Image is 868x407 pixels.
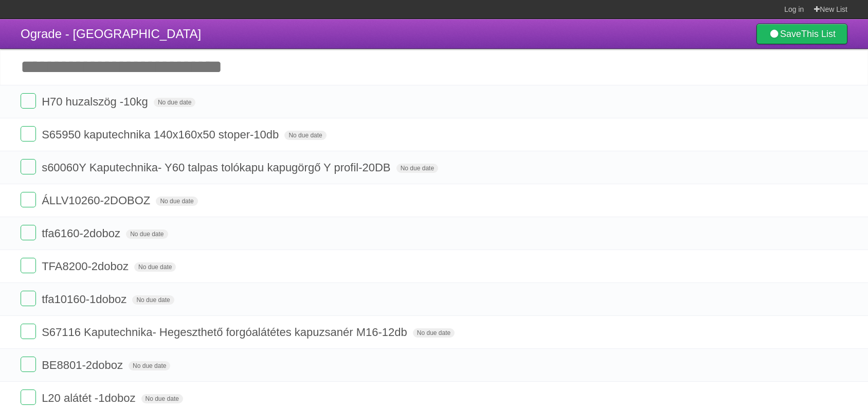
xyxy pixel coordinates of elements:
span: No due date [413,328,455,338]
span: TFA8200-2doboz [42,260,131,273]
label: Done [21,192,36,207]
label: Done [21,390,36,405]
span: No due date [129,361,170,370]
label: Done [21,258,36,273]
label: Done [21,291,36,306]
span: s60060Y Kaputechnika- Y60 talpas tolókapu kapugörgő Y profil-20DB [42,161,393,174]
b: This List [801,29,836,39]
span: No due date [154,98,195,107]
label: Done [21,93,36,109]
span: tfa6160-2doboz [42,227,123,240]
span: H70 huzalszög -10kg [42,95,151,108]
span: S67116 Kaputechnika- Hegeszthető forgóalátétes kapuzsanér M16-12db [42,326,410,339]
span: S65950 kaputechnika 140x160x50 stoper-10db [42,128,281,141]
label: Done [21,126,36,141]
label: Done [21,225,36,240]
label: Done [21,324,36,339]
span: Ograde - [GEOGRAPHIC_DATA] [21,27,201,41]
label: Done [21,159,36,174]
span: No due date [156,197,197,206]
span: No due date [126,229,168,239]
span: L20 alátét -1doboz [42,392,138,404]
span: ÁLLV10260-2DOBOZ [42,194,153,207]
span: No due date [134,262,176,272]
label: Done [21,357,36,372]
span: tfa10160-1doboz [42,293,129,306]
span: BE8801-2doboz [42,359,125,371]
span: No due date [132,295,174,305]
span: No due date [141,394,183,403]
span: No due date [396,164,438,173]
span: No due date [284,131,326,140]
a: SaveThis List [756,24,847,44]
